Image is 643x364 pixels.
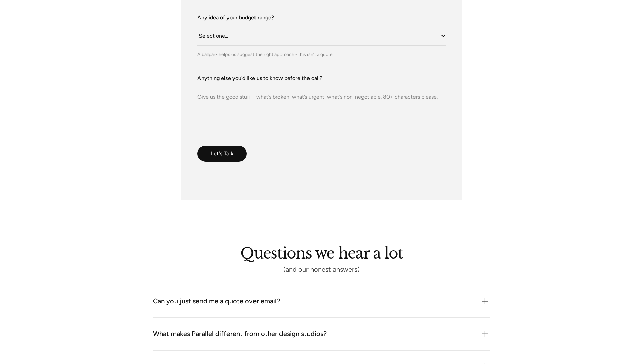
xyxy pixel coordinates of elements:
div: (and our honest answers) [240,267,403,271]
label: Anything else you’d like us to know before the call? [197,74,446,82]
div: A ballpark helps us suggest the right approach - this isn’t a quote. [197,51,446,58]
input: Let's Talk [197,146,247,162]
div: Can you just send me a quote over email? [153,296,280,307]
h2: Questions we hear a lot [240,248,403,263]
div: What makes Parallel different from other design studios? [153,329,327,339]
label: Any idea of your budget range? [197,13,446,22]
